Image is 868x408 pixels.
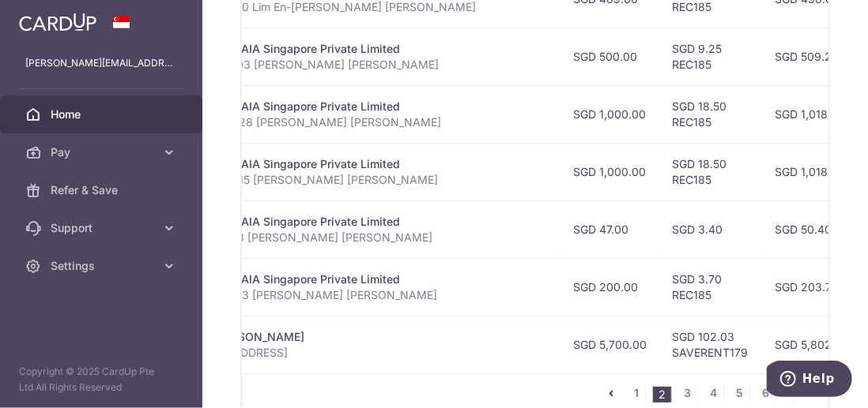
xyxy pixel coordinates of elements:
[560,258,659,316] td: SGD 200.00
[25,55,177,71] p: [PERSON_NAME][EMAIL_ADDRESS][DOMAIN_NAME]
[659,28,762,85] td: SGD 9.25 REC185
[653,387,672,402] li: 2
[51,182,155,198] span: Refer & Save
[560,85,659,143] td: SGD 1,000.00
[762,143,862,200] td: SGD 1,018.50
[183,172,548,188] p: U126906415 [PERSON_NAME] [PERSON_NAME]
[560,200,659,258] td: SGD 47.00
[767,361,852,400] iframe: Opens a widget where you can find more information
[762,316,862,373] td: SGD 5,802.03
[560,316,659,373] td: SGD 5,700.00
[678,384,697,402] a: 3
[762,28,862,85] td: SGD 509.25
[183,99,548,114] div: Insurance. AIA Singapore Private Limited
[659,316,762,373] td: SGD 102.03 SAVERENT179
[659,85,762,143] td: SGD 18.50 REC185
[762,85,862,143] td: SGD 1,018.50
[51,144,155,160] span: Pay
[560,28,659,85] td: SGD 500.00
[560,143,659,200] td: SGD 1,000.00
[704,384,723,402] a: 4
[183,287,548,303] p: R541875273 [PERSON_NAME] [PERSON_NAME]
[659,143,762,200] td: SGD 18.50 REC185
[183,271,548,287] div: Insurance. AIA Singapore Private Limited
[762,258,862,316] td: SGD 203.70
[183,156,548,172] div: Insurance. AIA Singapore Private Limited
[627,384,646,402] a: 1
[730,384,749,402] a: 5
[183,345,548,361] p: [STREET_ADDRESS]
[51,220,155,236] span: Support
[183,329,548,345] div: Rent. [PERSON_NAME]
[183,57,548,73] p: U126913903 [PERSON_NAME] [PERSON_NAME]
[183,114,548,130] p: U126906428 [PERSON_NAME] [PERSON_NAME]
[183,214,548,230] div: Insurance. AIA Singapore Private Limited
[19,13,96,32] img: CardUp
[51,258,155,274] span: Settings
[757,384,776,402] a: 6
[183,41,548,57] div: Insurance. AIA Singapore Private Limited
[659,258,762,316] td: SGD 3.70 REC185
[183,230,548,245] p: H24147733 [PERSON_NAME] [PERSON_NAME]
[51,107,155,122] span: Home
[659,200,762,258] td: SGD 3.40
[762,200,862,258] td: SGD 50.40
